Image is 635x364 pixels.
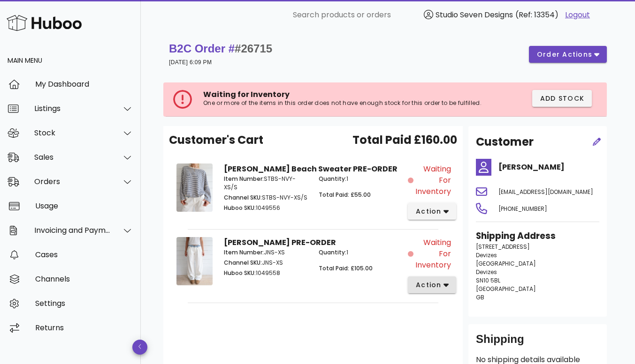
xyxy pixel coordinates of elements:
[408,203,456,220] button: action
[415,163,451,197] span: Waiting for Inventory
[224,175,307,192] p: STBS-NVY-XS/S
[476,230,599,243] h3: Shipping Address
[476,251,497,259] span: Devizes
[35,201,133,210] div: Usage
[224,248,307,257] p: JNS-XS
[476,134,534,150] h2: Customer
[35,299,133,308] div: Settings
[35,80,133,89] div: My Dashboard
[532,90,592,107] button: Add Stock
[224,269,256,277] span: Huboo SKU:
[352,132,457,149] span: Total Paid £160.00
[476,243,530,251] span: [STREET_ADDRESS]
[498,162,599,173] h4: [PERSON_NAME]
[169,59,212,66] small: [DATE] 6:09 PM
[540,94,585,104] span: Add Stock
[319,175,402,183] p: 1
[34,226,111,235] div: Invoicing and Payments
[476,332,599,354] div: Shipping
[415,237,451,271] span: Waiting for Inventory
[35,323,133,332] div: Returns
[34,177,111,186] div: Orders
[176,163,213,212] img: Product Image
[476,276,500,284] span: SN10 5BL
[565,9,590,21] a: Logout
[476,260,536,267] span: [GEOGRAPHIC_DATA]
[203,99,484,107] p: One or more of the items in this order does not have enough stock for this order to be fulfilled.
[169,42,272,55] strong: B2C Order #
[498,205,547,213] span: [PHONE_NUMBER]
[415,207,442,216] span: action
[35,250,133,259] div: Cases
[515,9,558,20] span: (Ref: 13354)
[224,204,307,212] p: 1049556
[319,264,373,272] span: Total Paid: £105.00
[498,188,593,196] span: [EMAIL_ADDRESS][DOMAIN_NAME]
[203,89,290,100] span: Waiting for Inventory
[476,268,497,276] span: Devizes
[35,275,133,283] div: Channels
[224,237,336,248] strong: [PERSON_NAME] PRE-ORDER
[224,163,398,174] strong: [PERSON_NAME] Beach Sweater PRE-ORDER
[319,248,346,256] span: Quantity:
[7,13,82,33] img: Huboo Logo
[319,248,402,257] p: 1
[224,259,262,267] span: Channel SKU:
[319,191,371,199] span: Total Paid: £55.00
[34,153,111,162] div: Sales
[436,9,513,20] span: Studio Seven Designs
[224,193,262,201] span: Channel SKU:
[319,175,346,183] span: Quantity:
[224,193,307,202] p: STBS-NVY-XS/S
[529,46,607,63] button: order actions
[476,285,536,293] span: [GEOGRAPHIC_DATA]
[34,128,111,137] div: Stock
[408,276,456,293] button: action
[415,280,442,290] span: action
[476,293,484,301] span: GB
[536,50,593,59] span: order actions
[176,237,213,285] img: Product Image
[224,248,264,256] span: Item Number:
[224,259,307,267] p: JNS-XS
[235,42,272,55] span: #26715
[224,269,307,277] p: 1049558
[224,204,256,212] span: Huboo SKU:
[224,175,264,183] span: Item Number:
[169,132,263,149] span: Customer's Cart
[34,104,111,113] div: Listings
